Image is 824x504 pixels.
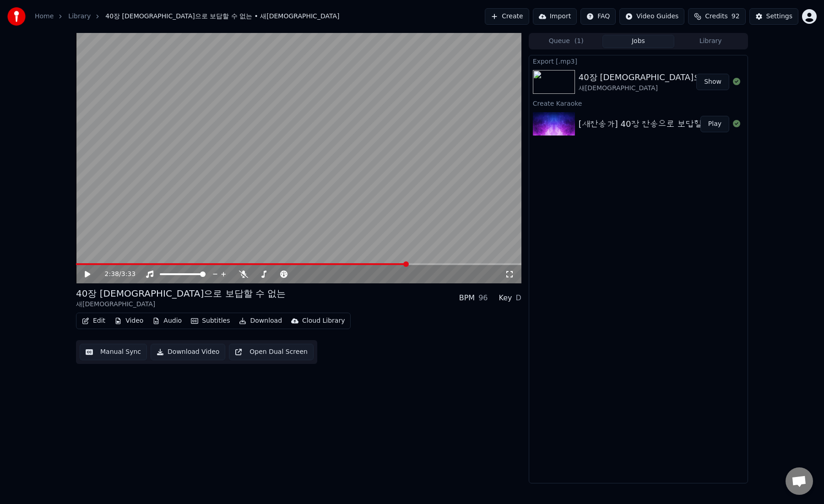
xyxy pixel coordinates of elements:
[121,270,136,279] span: 3:33
[705,12,727,21] span: Credits
[76,300,286,309] div: 새[DEMOGRAPHIC_DATA]
[149,314,185,327] button: Audio
[111,314,147,327] button: Video
[76,287,286,300] div: 40장 [DEMOGRAPHIC_DATA]으로 보답할 수 없는
[579,84,767,93] div: 새[DEMOGRAPHIC_DATA]
[105,270,127,279] div: /
[786,467,813,495] a: 채팅 열기
[235,314,286,327] button: Download
[674,35,747,48] button: Library
[105,270,119,279] span: 2:38
[478,293,488,303] div: 96
[151,344,225,360] button: Download Video
[749,8,798,25] button: Settings
[529,98,748,108] div: Create Karaoke
[530,35,602,48] button: Queue
[187,314,233,327] button: Subtitles
[68,12,91,21] a: Library
[766,12,792,21] div: Settings
[688,8,745,25] button: Credits92
[533,8,577,25] button: Import
[579,118,732,130] div: [새찬송가] 40장 찬송으로 보답할 수 없는
[105,12,339,21] span: 40장 [DEMOGRAPHIC_DATA]으로 보답할 수 없는 • 새[DEMOGRAPHIC_DATA]
[80,344,147,360] button: Manual Sync
[7,7,26,26] img: youka
[529,55,748,66] div: Export [.mp3]
[602,35,675,48] button: Jobs
[229,344,314,360] button: Open Dual Screen
[78,314,109,327] button: Edit
[499,293,512,303] div: Key
[459,293,475,303] div: BPM
[579,71,767,84] div: 40장 [DEMOGRAPHIC_DATA]으로 보답할 수 없는
[485,8,529,25] button: Create
[516,293,521,303] div: D
[35,12,54,21] a: Home
[732,12,740,21] span: 92
[575,37,584,46] span: ( 1 )
[696,74,729,90] button: Show
[619,8,684,25] button: Video Guides
[35,12,339,21] nav: breadcrumb
[700,116,729,132] button: Play
[580,8,616,25] button: FAQ
[302,316,345,325] div: Cloud Library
